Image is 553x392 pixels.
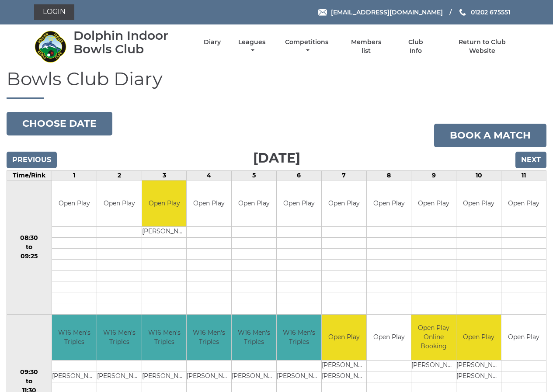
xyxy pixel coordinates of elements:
[232,371,276,382] td: [PERSON_NAME]
[318,9,327,16] img: Email
[515,152,546,168] input: Next
[204,38,221,46] a: Diary
[52,315,97,361] td: W16 Men's Triples
[97,180,142,226] td: Open Play
[434,124,546,147] a: Book a match
[411,180,456,226] td: Open Play
[283,38,331,55] a: Competitions
[367,315,411,361] td: Open Play
[411,171,456,180] td: 9
[97,371,142,382] td: [PERSON_NAME]
[501,171,546,180] td: 11
[7,180,52,315] td: 08:30 to 09:25
[97,315,142,361] td: W16 Men's Triples
[73,29,188,56] div: Dolphin Indoor Bowls Club
[277,315,321,361] td: W16 Men's Triples
[458,7,510,17] a: Phone us 01202 675551
[7,171,52,180] td: Time/Rink
[277,171,322,180] td: 6
[367,180,411,226] td: Open Play
[411,361,456,371] td: [PERSON_NAME]
[456,371,501,382] td: [PERSON_NAME]
[187,371,231,382] td: [PERSON_NAME]
[318,7,443,17] a: Email [EMAIL_ADDRESS][DOMAIN_NAME]
[34,4,74,20] a: Login
[322,371,366,382] td: [PERSON_NAME]
[456,315,501,361] td: Open Play
[321,171,366,180] td: 7
[7,152,57,168] input: Previous
[471,8,510,16] span: 01202 675551
[142,171,187,180] td: 3
[7,112,112,135] button: Choose date
[459,9,466,16] img: Phone us
[7,69,546,99] h1: Bowls Club Diary
[501,180,546,226] td: Open Play
[456,171,501,180] td: 10
[346,38,386,55] a: Members list
[52,371,97,382] td: [PERSON_NAME]
[142,315,187,361] td: W16 Men's Triples
[322,361,366,371] td: [PERSON_NAME]
[142,180,187,226] td: Open Play
[331,8,443,16] span: [EMAIL_ADDRESS][DOMAIN_NAME]
[232,315,276,361] td: W16 Men's Triples
[322,315,366,361] td: Open Play
[232,180,276,226] td: Open Play
[277,371,321,382] td: [PERSON_NAME]
[456,361,501,371] td: [PERSON_NAME]
[236,38,268,55] a: Leagues
[187,315,231,361] td: W16 Men's Triples
[52,171,97,180] td: 1
[142,371,187,382] td: [PERSON_NAME]
[402,38,430,55] a: Club Info
[34,30,67,63] img: Dolphin Indoor Bowls Club
[277,180,321,226] td: Open Play
[52,180,97,226] td: Open Play
[411,315,456,361] td: Open Play Online Booking
[187,171,232,180] td: 4
[366,171,411,180] td: 8
[501,315,546,361] td: Open Play
[322,180,366,226] td: Open Play
[456,180,501,226] td: Open Play
[187,180,231,226] td: Open Play
[97,171,142,180] td: 2
[142,226,187,237] td: [PERSON_NAME]
[232,171,277,180] td: 5
[445,38,519,55] a: Return to Club Website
